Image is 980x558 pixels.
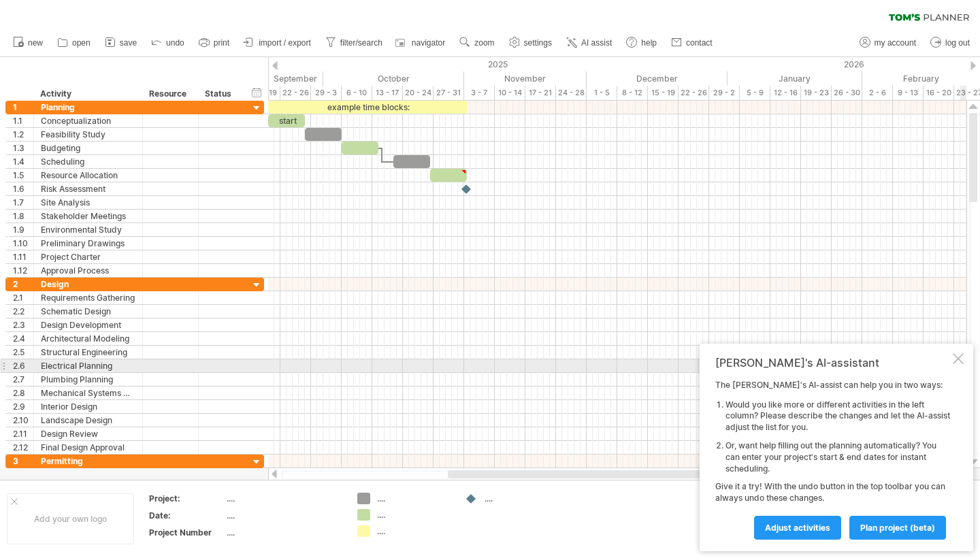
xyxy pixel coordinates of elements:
[524,38,552,48] span: settings
[41,427,135,440] div: Design Review
[41,387,135,399] div: Mechanical Systems Design
[268,114,305,127] div: start
[924,86,954,100] div: 16 - 20
[41,128,135,141] div: Feasibility Study
[485,493,559,504] div: ....
[13,373,33,386] div: 2.7
[13,359,33,372] div: 2.6
[893,86,924,100] div: 9 - 13
[623,34,661,52] a: help
[41,169,135,182] div: Resource Allocation
[456,34,498,52] a: zoom
[13,223,33,236] div: 1.9
[41,291,135,304] div: Requirements Gathering
[728,71,862,86] div: January 2026
[120,38,137,48] span: save
[41,414,135,427] div: Landscape Design
[13,182,33,195] div: 1.6
[10,34,47,52] a: new
[41,142,135,154] div: Budgeting
[148,34,189,52] a: undo
[41,223,135,236] div: Environmental Study
[927,34,974,52] a: log out
[41,400,135,413] div: Interior Design
[13,427,33,440] div: 2.11
[765,523,830,533] span: Adjust activities
[474,38,494,48] span: zoom
[340,38,382,48] span: filter/search
[41,264,135,277] div: Approval Process
[801,86,832,100] div: 19 - 23
[13,264,33,277] div: 1.12
[41,210,135,223] div: Stakeholder Meetings
[686,38,713,48] span: contact
[641,38,657,48] span: help
[322,34,387,52] a: filter/search
[563,34,616,52] a: AI assist
[41,346,135,359] div: Structural Engineering
[227,510,341,521] div: ....
[464,71,587,86] div: November 2025
[13,210,33,223] div: 1.8
[13,318,33,331] div: 2.3
[41,305,135,318] div: Schematic Design
[13,169,33,182] div: 1.5
[715,380,950,539] div: The [PERSON_NAME]'s AI-assist can help you in two ways: Give it a try! With the undo button in th...
[101,34,141,52] a: save
[13,114,33,127] div: 1.1
[13,101,33,114] div: 1
[581,38,612,48] span: AI assist
[556,86,587,100] div: 24 - 28
[740,86,770,100] div: 5 - 9
[41,101,135,114] div: Planning
[41,278,135,291] div: Design
[862,86,893,100] div: 2 - 6
[41,359,135,372] div: Electrical Planning
[149,493,224,504] div: Project:
[13,128,33,141] div: 1.2
[709,86,740,100] div: 29 - 2
[506,34,556,52] a: settings
[205,87,235,101] div: Status
[41,250,135,263] div: Project Charter
[280,86,311,100] div: 22 - 26
[13,400,33,413] div: 2.9
[240,34,315,52] a: import / export
[13,142,33,154] div: 1.3
[41,237,135,250] div: Preliminary Drawings
[495,86,525,100] div: 10 - 14
[268,101,468,114] div: example time blocks:
[679,86,709,100] div: 22 - 26
[13,441,33,454] div: 2.12
[41,114,135,127] div: Conceptualization
[41,182,135,195] div: Risk Assessment
[377,509,451,521] div: ....
[166,38,184,48] span: undo
[754,516,841,540] a: Adjust activities
[377,493,451,504] div: ....
[725,440,950,474] li: Or, want help filling out the planning automatically? You can enter your project's start & end da...
[41,373,135,386] div: Plumbing Planning
[40,87,135,101] div: Activity
[13,155,33,168] div: 1.4
[72,38,91,48] span: open
[54,34,95,52] a: open
[214,38,229,48] span: print
[377,525,451,537] div: ....
[13,196,33,209] div: 1.7
[849,516,946,540] a: plan project (beta)
[412,38,445,48] span: navigator
[648,86,679,100] div: 15 - 19
[525,86,556,100] div: 17 - 21
[587,86,617,100] div: 1 - 5
[41,318,135,331] div: Design Development
[617,86,648,100] div: 8 - 12
[149,527,224,538] div: Project Number
[13,414,33,427] div: 2.10
[149,87,191,101] div: Resource
[393,34,449,52] a: navigator
[28,38,43,48] span: new
[41,196,135,209] div: Site Analysis
[770,86,801,100] div: 12 - 16
[668,34,717,52] a: contact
